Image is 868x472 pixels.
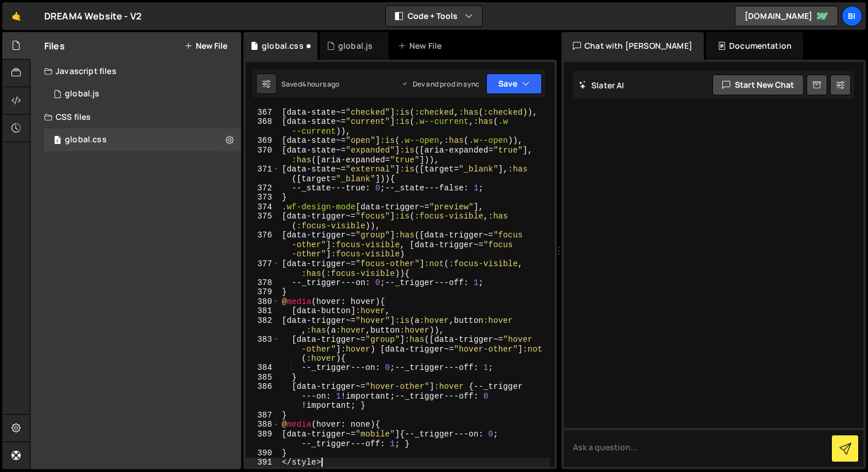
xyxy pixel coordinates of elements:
div: 379 [246,287,280,297]
a: 🤙 [2,2,30,30]
div: 387 [246,411,280,420]
div: 372 [246,184,280,193]
div: 390 [246,448,280,458]
div: 368 [246,117,280,136]
div: 374 [246,202,280,212]
div: CSS files [30,106,241,128]
div: 383 [246,335,280,364]
div: 391 [246,458,280,467]
div: New File [398,40,446,52]
div: 385 [246,373,280,383]
div: 371 [246,165,280,184]
button: Code + Tools [386,6,482,26]
div: 4 hours ago [302,79,340,89]
div: global.js [44,83,241,106]
div: global.js [338,40,373,52]
div: 382 [246,316,280,335]
div: 380 [246,297,280,307]
div: 386 [246,382,280,411]
button: Save [486,73,542,94]
h2: Files [44,40,65,52]
div: 369 [246,136,280,146]
div: Saved [281,79,340,89]
div: 378 [246,278,280,288]
button: Start new chat [712,75,804,95]
div: 373 [246,193,280,202]
div: global.js [65,89,99,99]
div: 377 [246,259,280,278]
h2: Slater AI [579,80,625,91]
div: 381 [246,306,280,316]
button: New File [184,41,227,50]
div: global.css [65,135,107,145]
a: Bi [842,6,862,26]
div: 370 [246,146,280,165]
div: Javascript files [30,60,241,83]
div: DREAM4 Website - V2 [44,9,142,23]
div: 376 [246,231,280,259]
div: Documentation [706,32,803,60]
div: 375 [246,212,280,231]
div: Dev and prod in sync [401,79,479,89]
div: 384 [246,363,280,373]
div: 388 [246,420,280,430]
div: 367 [246,108,280,118]
div: 389 [246,430,280,448]
div: Chat with [PERSON_NAME] [561,32,704,60]
div: global.css [262,40,304,52]
span: 1 [54,136,61,146]
a: [DOMAIN_NAME] [735,6,838,26]
div: 17250/47735.css [44,128,241,151]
